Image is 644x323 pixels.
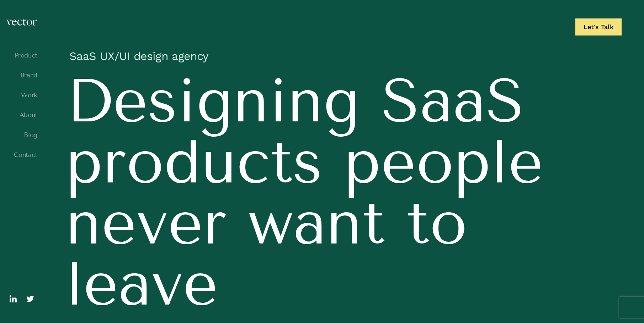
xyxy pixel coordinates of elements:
[66,253,218,314] span: leave
[248,192,385,253] span: want
[6,92,37,99] a: Work
[6,72,37,79] a: Brand
[66,70,360,131] span: Designing
[406,192,467,253] span: to
[66,131,323,192] span: products
[6,111,37,119] a: About
[6,52,37,59] a: Product
[6,131,37,138] a: Blog
[66,45,622,70] h1: SaaS UX/UI design agency
[575,18,622,35] a: Let's Talk
[66,192,227,253] span: never
[382,70,525,131] span: SaaS
[344,131,543,192] span: people
[6,151,37,158] a: Contact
